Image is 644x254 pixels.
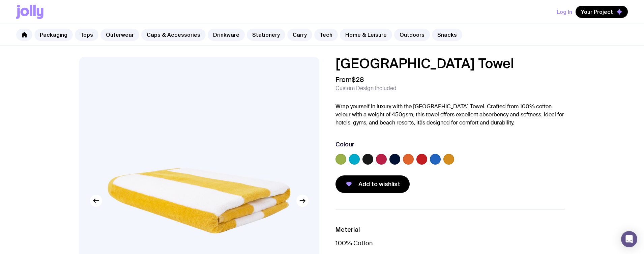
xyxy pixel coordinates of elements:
span: Your Project [581,8,613,15]
a: Outdoors [394,29,430,41]
a: Drinkware [208,29,245,41]
h3: Meterial [335,226,565,234]
button: Add to wishlist [335,175,410,193]
span: Custom Design Included [335,85,397,92]
a: Packaging [34,29,73,41]
h1: [GEOGRAPHIC_DATA] Towel [335,57,565,70]
a: Tops [75,29,98,41]
p: Wrap yourself in luxury with the [GEOGRAPHIC_DATA] Towel. Crafted from 100% cotton velour with a ... [335,103,565,127]
p: 100% Cotton [335,239,565,247]
a: Tech [314,29,338,41]
span: Add to wishlist [358,180,400,188]
a: Carry [287,29,312,41]
button: Your Project [576,6,628,18]
a: Stationery [247,29,285,41]
a: Caps & Accessories [141,29,206,41]
span: From [335,76,364,84]
span: $28 [352,75,364,84]
a: Outerwear [100,29,139,41]
button: Log In [557,6,572,18]
a: Snacks [432,29,462,41]
a: Home & Leisure [340,29,392,41]
h3: Colour [335,140,354,148]
div: Open Intercom Messenger [621,231,637,247]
